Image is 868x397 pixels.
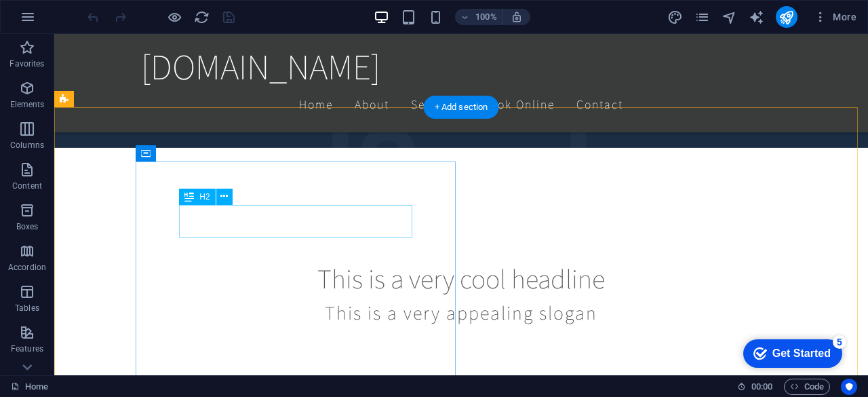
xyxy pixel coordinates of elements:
button: Code [784,379,830,395]
p: Columns [10,140,44,151]
div: + Add section [424,96,499,119]
p: Elements [10,99,45,110]
p: Features [11,343,43,354]
p: Favorites [9,58,44,69]
a: Click to cancel selection. Double-click to open Pages [11,379,48,395]
i: Publish [778,10,794,25]
i: AI Writer [749,10,764,25]
i: On resize automatically adjust zoom level to fit chosen device. [511,11,523,23]
span: More [814,10,856,24]
button: design [667,9,684,25]
span: Code [790,379,824,395]
span: : [761,381,763,392]
button: pages [694,9,711,25]
span: H2 [199,193,210,201]
button: 100% [455,9,503,25]
p: Accordion [8,262,46,273]
i: Design (Ctrl+Alt+Y) [667,10,683,25]
i: Navigator [722,10,737,25]
div: 5 [100,3,114,16]
iframe: To enrich screen reader interactions, please activate Accessibility in Grammarly extension settings [54,34,868,375]
button: reload [193,9,210,25]
p: Tables [15,303,39,314]
p: Content [12,181,42,191]
h6: Session time [737,379,773,395]
span: 00 00 [751,379,772,395]
button: Usercentrics [841,379,857,395]
div: Get Started [40,15,98,27]
i: Pages (Ctrl+Alt+S) [694,10,710,25]
button: publish [776,6,797,28]
div: Get Started 5 items remaining, 0% complete [11,7,110,35]
h6: 100% [475,9,497,25]
button: text_generator [749,9,765,25]
p: Boxes [16,221,39,232]
i: Reload page [194,10,210,25]
button: navigator [722,9,738,25]
button: Click here to leave preview mode and continue editing [166,9,182,25]
button: More [808,6,862,28]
